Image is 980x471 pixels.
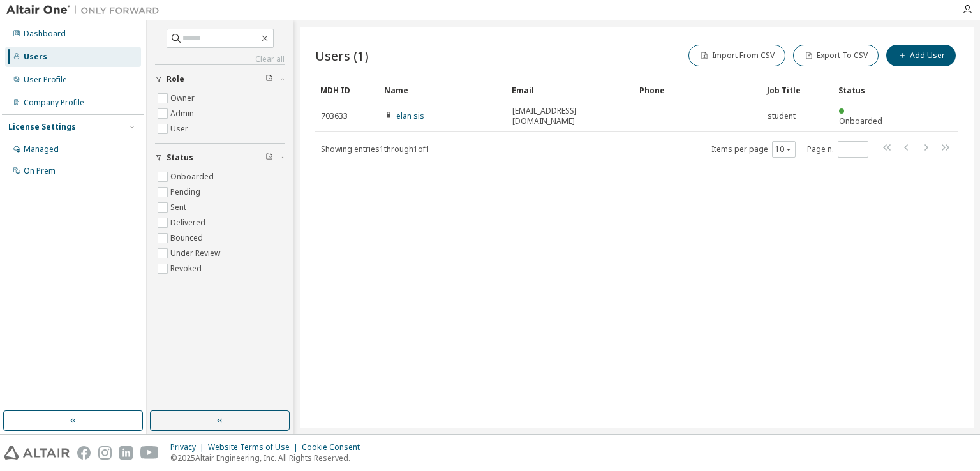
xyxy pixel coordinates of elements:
[4,446,70,460] img: altair_logo.svg
[24,75,67,85] div: User Profile
[384,80,501,100] div: Name
[170,442,208,452] div: Privacy
[688,45,785,66] button: Import From CSV
[838,80,892,100] div: Status
[170,200,189,215] label: Sent
[170,184,203,200] label: Pending
[155,65,285,93] button: Role
[6,4,166,17] img: Altair One
[321,144,430,154] span: Showing entries 1 through 1 of 1
[98,446,112,460] img: instagram.svg
[793,45,879,66] button: Export To CSV
[140,446,159,460] img: youtube.svg
[170,452,367,463] p: © 2025 Altair Engineering, Inc. All Rights Reserved.
[170,246,223,261] label: Under Review
[170,215,208,230] label: Delivered
[24,52,47,62] div: Users
[265,74,273,84] span: Clear filter
[512,106,628,126] span: [EMAIL_ADDRESS][DOMAIN_NAME]
[24,166,56,176] div: On Prem
[639,80,757,100] div: Phone
[170,169,216,184] label: Onboarded
[167,153,193,163] span: Status
[807,141,868,158] span: Page n.
[167,74,184,84] span: Role
[767,80,828,100] div: Job Title
[208,442,302,452] div: Website Terms of Use
[170,121,191,137] label: User
[768,111,796,121] span: student
[320,80,374,100] div: MDH ID
[886,45,956,66] button: Add User
[170,261,204,276] label: Revoked
[170,106,197,121] label: Admin
[512,80,629,100] div: Email
[396,110,424,121] a: elan sis
[24,29,66,39] div: Dashboard
[155,54,285,64] a: Clear all
[265,153,273,163] span: Clear filter
[170,91,197,106] label: Owner
[24,98,84,108] div: Company Profile
[302,442,367,452] div: Cookie Consent
[8,122,76,132] div: License Settings
[119,446,133,460] img: linkedin.svg
[24,144,59,154] div: Managed
[711,141,796,158] span: Items per page
[170,230,205,246] label: Bounced
[775,144,792,154] button: 10
[315,47,369,64] span: Users (1)
[839,116,882,126] span: Onboarded
[155,144,285,172] button: Status
[77,446,91,460] img: facebook.svg
[321,111,348,121] span: 703633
